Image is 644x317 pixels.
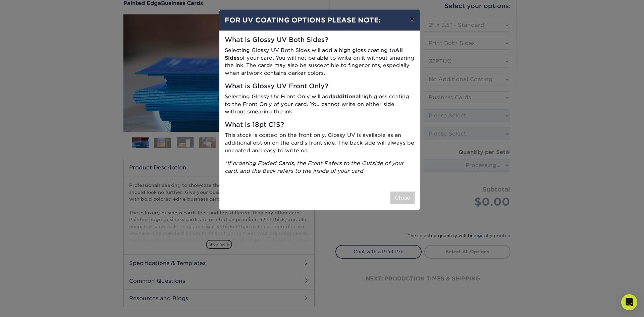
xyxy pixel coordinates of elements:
[225,131,415,154] p: This stock is coated on the front only. Glossy UV is available as an additional option on the car...
[225,15,415,25] h4: FOR UV COATING OPTIONS PLEASE NOTE:
[225,93,415,116] p: Selecting Glossy UV Front Only will add high gloss coating to the Front Only of your card. You ca...
[225,47,415,77] p: Selecting Glossy UV Both Sides will add a high gloss coating to of your card. You will not be abl...
[332,93,360,100] strong: additional
[225,47,403,61] strong: All Sides
[225,121,415,129] h5: What is 18pt C1S?
[404,10,420,29] button: ×
[390,192,415,204] button: Close
[225,83,415,90] h5: What is Glossy UV Front Only?
[225,36,415,44] h5: What is Glossy UV Both Sides?
[621,294,637,310] div: Open Intercom Messenger
[225,160,404,174] i: *If ordering Folded Cards, the Front Refers to the Outside of your card, and the Back refers to t...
